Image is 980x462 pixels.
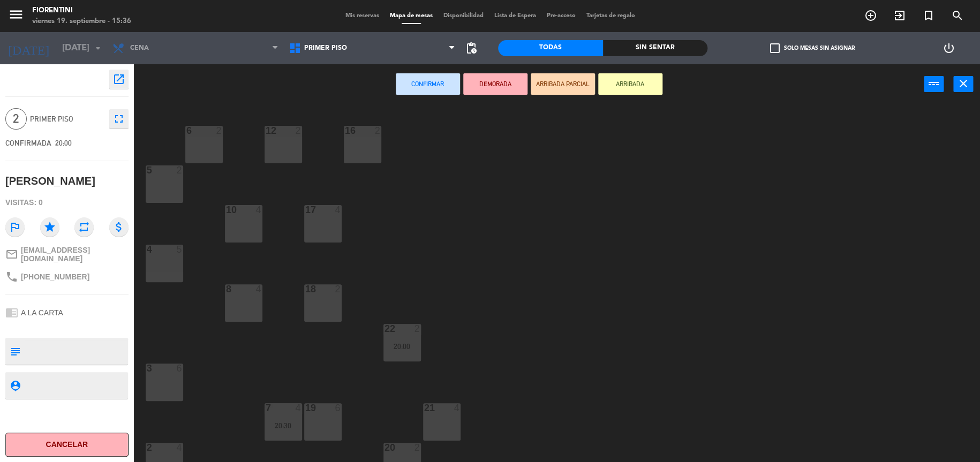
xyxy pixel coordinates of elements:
button: ARRIBADA [598,73,662,95]
div: 20:30 [265,422,302,429]
div: 2 [147,443,147,452]
div: 7 [266,403,266,413]
div: 6 [186,126,187,135]
div: 17 [305,205,306,215]
button: Cancelar [5,433,129,457]
button: fullscreen [109,109,129,128]
div: 20 [385,443,385,452]
div: 6 [176,363,183,373]
button: open_in_new [109,70,129,89]
div: 10 [226,205,227,215]
span: Mapa de mesas [385,13,438,19]
i: star [40,217,59,237]
span: CONFIRMADA [5,139,51,147]
div: 2 [414,443,420,452]
i: subject [9,345,21,357]
span: check_box_outline_blank [770,43,780,53]
div: 16 [345,126,345,135]
button: close [953,76,973,92]
div: Sin sentar [603,40,708,56]
div: viernes 19. septiembre - 15:36 [32,16,131,27]
i: mail_outline [5,248,18,261]
i: power_input [928,77,940,90]
div: 2 [374,126,381,135]
a: mail_outline[EMAIL_ADDRESS][DOMAIN_NAME] [5,246,129,263]
div: Todas [498,40,603,56]
span: A LA CARTA [21,308,63,317]
i: power_settings_new [942,42,955,55]
i: search [951,9,964,22]
span: [PHONE_NUMBER] [21,272,89,281]
i: fullscreen [112,112,125,125]
div: 4 [255,284,262,294]
button: DEMORADA [463,73,527,95]
div: 2 [216,126,222,135]
i: outlined_flag [5,217,25,237]
div: 20:00 [383,343,421,350]
i: add_circle_outline [864,9,877,22]
span: Lista de Espera [489,13,541,19]
span: Pre-acceso [541,13,581,19]
i: close [957,77,970,90]
button: menu [8,6,24,26]
div: 4 [454,403,460,413]
div: 6 [335,403,341,413]
div: 3 [147,363,147,373]
i: exit_to_app [893,9,906,22]
span: Cena [130,44,149,52]
i: person_pin [9,380,21,391]
span: Primer Piso [30,113,104,125]
div: 8 [226,284,227,294]
button: ARRIBADA PARCIAL [531,73,595,95]
span: [EMAIL_ADDRESS][DOMAIN_NAME] [21,246,129,263]
button: Confirmar [396,73,460,95]
div: 4 [147,245,147,254]
div: 2 [414,324,420,334]
div: 2 [335,284,341,294]
span: Primer Piso [304,44,347,52]
div: 4 [255,205,262,215]
span: Tarjetas de regalo [581,13,640,19]
i: open_in_new [112,73,125,86]
div: 22 [385,324,385,334]
div: Fiorentini [32,5,131,16]
div: 18 [305,284,306,294]
div: 4 [176,443,183,452]
i: attach_money [109,217,129,237]
div: 5 [176,245,183,254]
span: 2 [5,108,27,130]
div: 2 [295,126,301,135]
i: turned_in_not [922,9,935,22]
i: arrow_drop_down [92,42,104,55]
span: pending_actions [465,42,478,55]
span: 20:00 [55,139,72,147]
div: Visitas: 0 [5,193,129,212]
i: phone [5,270,18,283]
label: Solo mesas sin asignar [770,43,855,53]
div: 4 [295,403,301,413]
div: 2 [176,165,183,175]
i: chrome_reader_mode [5,306,18,319]
div: 12 [266,126,266,135]
div: 4 [335,205,341,215]
div: [PERSON_NAME] [5,172,95,190]
span: Disponibilidad [438,13,489,19]
i: menu [8,6,24,22]
div: 19 [305,403,306,413]
div: 5 [147,165,147,175]
button: power_input [924,76,944,92]
div: 21 [424,403,425,413]
i: repeat [74,217,94,237]
span: Mis reservas [340,13,385,19]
